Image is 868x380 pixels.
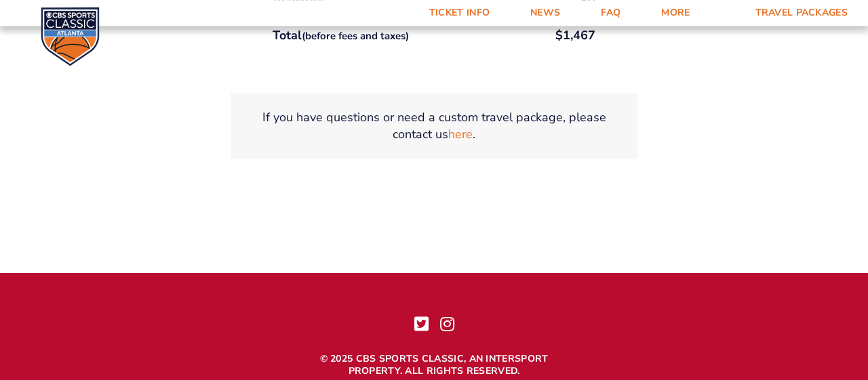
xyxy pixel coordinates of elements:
[555,27,595,44] div: $1,467
[41,7,100,66] img: CBS Sports Classic
[302,29,409,43] small: (before fees and taxes)
[273,27,409,44] div: Total
[298,353,570,377] p: © 2025 CBS Sports Classic, an Intersport property. All rights reserved.
[247,109,621,143] p: If you have questions or need a custom travel package, please contact us .
[448,126,473,143] a: here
